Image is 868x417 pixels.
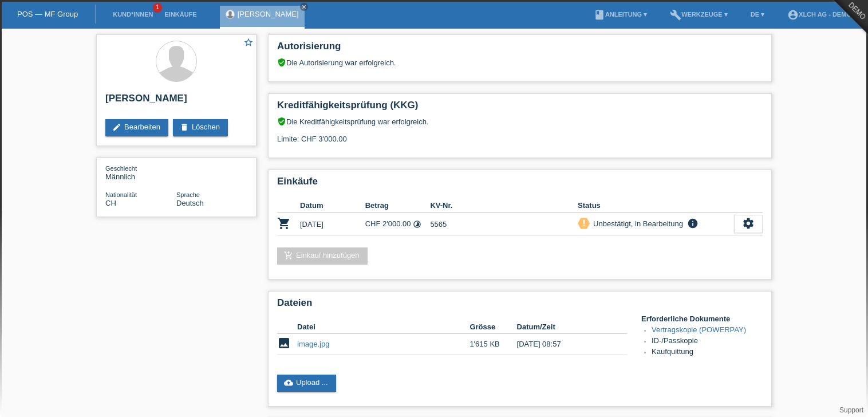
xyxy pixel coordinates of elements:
[301,4,307,10] i: close
[839,406,863,414] a: Support
[105,191,137,198] span: Nationalität
[787,9,799,21] i: account_circle
[105,165,137,172] span: Geschlecht
[782,11,862,18] a: account_circleXLCH AG - DEMO ▾
[300,213,365,236] td: [DATE]
[105,199,116,207] span: Schweiz
[641,314,763,323] h4: Erforderliche Dokumente
[277,58,286,67] i: verified_user
[297,340,329,348] a: image.jpg
[430,213,578,236] td: 5565
[365,199,431,213] th: Betrag
[365,213,431,236] td: CHF 2'000.00
[277,336,291,350] i: image
[105,164,176,181] div: Männlich
[469,320,516,334] th: Grösse
[652,325,746,334] a: Vertragskopie (POWERPAY)
[578,199,734,213] th: Status
[430,199,578,213] th: KV-Nr.
[176,191,200,198] span: Sprache
[517,320,611,334] th: Datum/Zeit
[243,37,254,48] i: star_border
[277,247,368,265] a: add_shopping_cartEinkauf hinzufügen
[243,37,254,49] a: star_border
[588,11,653,18] a: bookAnleitung ▾
[284,378,293,387] i: cloud_upload
[580,219,588,227] i: priority_high
[594,9,605,21] i: book
[686,218,700,229] i: info
[297,320,469,334] th: Datei
[277,58,763,67] div: Die Autorisierung war erfolgreich.
[277,375,336,392] a: cloud_uploadUpload ...
[517,334,611,355] td: [DATE] 08:57
[112,123,121,132] i: edit
[159,11,202,18] a: Einkäufe
[277,217,291,230] i: POSP00026191
[176,199,204,207] span: Deutsch
[105,93,247,110] h2: [PERSON_NAME]
[277,117,286,126] i: verified_user
[153,3,162,13] span: 1
[277,100,763,117] h2: Kreditfähigkeitsprüfung (KKG)
[670,9,681,21] i: build
[105,119,168,136] a: editBearbeiten
[652,347,763,358] li: Kaufquittung
[277,297,763,314] h2: Dateien
[277,117,763,152] div: Die Kreditfähigkeitsprüfung war erfolgreich. Limite: CHF 3'000.00
[413,220,421,229] i: 6 Raten
[173,119,228,136] a: deleteLöschen
[17,10,78,18] a: POS — MF Group
[284,251,293,260] i: add_shopping_cart
[238,10,299,18] a: [PERSON_NAME]
[664,11,733,18] a: buildWerkzeuge ▾
[469,334,516,355] td: 1'615 KB
[590,218,683,230] div: Unbestätigt, in Bearbeitung
[277,176,763,193] h2: Einkäufe
[300,3,308,11] a: close
[652,336,763,347] li: ID-/Passkopie
[277,41,763,58] h2: Autorisierung
[745,11,770,18] a: DE ▾
[742,217,755,230] i: settings
[300,199,365,213] th: Datum
[180,123,189,132] i: delete
[107,11,159,18] a: Kund*innen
